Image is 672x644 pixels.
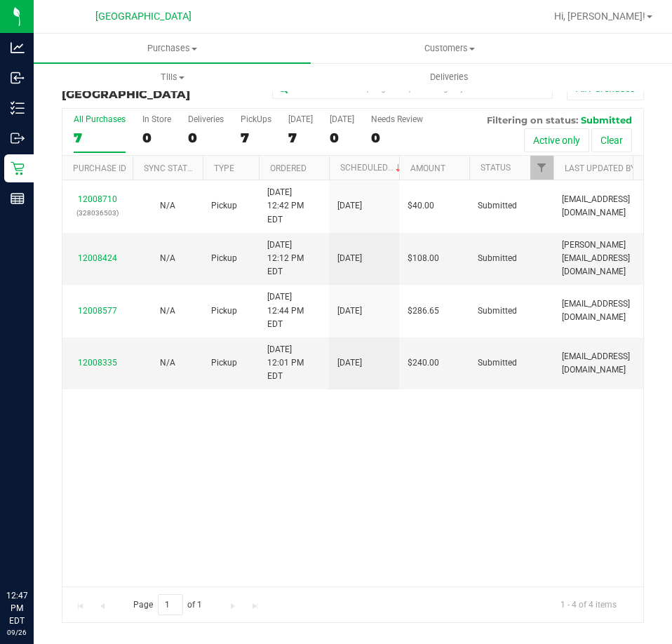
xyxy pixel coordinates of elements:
span: Pickup [211,356,237,370]
a: Tills [34,62,311,92]
a: 12008577 [78,306,117,316]
button: N/A [160,199,175,213]
span: [GEOGRAPHIC_DATA] [95,11,191,22]
a: Type [214,163,234,173]
span: $40.00 [408,199,434,213]
span: Not Applicable [160,253,175,263]
inline-svg: Retail [11,161,25,175]
div: All Purchases [74,114,126,124]
span: Customers [311,42,587,55]
div: 7 [288,130,313,146]
p: (328036503) [71,206,124,220]
span: Submitted [478,356,517,370]
a: Customers [311,34,588,63]
span: Submitted [478,304,517,318]
span: [DATE] 12:42 PM EDT [267,186,321,227]
inline-svg: Reports [11,192,25,206]
span: Page of 1 [121,594,214,616]
span: [DATE] [337,356,362,370]
a: Sync Status [144,163,198,173]
span: $240.00 [408,356,439,370]
a: Purchase ID [73,163,126,173]
button: Active only [524,128,589,152]
a: Purchases [34,34,311,63]
a: 12008335 [78,358,117,368]
a: 12008710 [78,194,117,204]
span: Filtering on status: [487,114,578,126]
inline-svg: Inbound [11,71,25,85]
span: Not Applicable [160,358,175,368]
p: 09/26 [6,627,27,638]
div: 0 [371,130,423,146]
span: $286.65 [408,304,439,318]
p: 12:47 PM EDT [6,589,27,627]
span: Submitted [478,252,517,265]
button: Clear [591,128,632,152]
a: Ordered [270,163,307,173]
span: [DATE] 12:12 PM EDT [267,239,321,279]
span: $108.00 [408,252,439,265]
span: [DATE] [337,304,362,318]
span: Pickup [211,199,237,213]
span: [DATE] [337,199,362,213]
span: 1 - 4 of 4 items [549,594,628,615]
span: Deliveries [411,71,488,83]
span: [GEOGRAPHIC_DATA] [62,88,190,101]
div: In Store [142,114,171,124]
button: N/A [160,304,175,318]
a: Last Updated By [565,163,636,173]
span: Purchases [34,42,311,55]
div: 0 [188,130,224,146]
div: 0 [142,130,171,146]
span: Pickup [211,304,237,318]
a: Filter [530,156,553,180]
iframe: Resource center [14,532,56,574]
span: [DATE] 12:01 PM EDT [267,343,321,384]
inline-svg: Outbound [11,131,25,145]
span: Not Applicable [160,306,175,316]
a: Amount [410,163,445,173]
input: 1 [158,594,183,616]
button: N/A [160,252,175,265]
h3: Purchase Fulfillment: [62,76,256,100]
a: Status [481,163,511,173]
div: 7 [241,130,271,146]
span: [DATE] 12:44 PM EDT [267,290,321,331]
div: PickUps [241,114,271,124]
div: 0 [330,130,354,146]
span: Not Applicable [160,201,175,210]
div: Needs Review [371,114,423,124]
a: 12008424 [78,253,117,263]
span: Submitted [478,199,517,213]
div: Deliveries [188,114,224,124]
span: Submitted [581,114,632,126]
span: Hi, [PERSON_NAME]! [554,11,645,22]
button: N/A [160,356,175,370]
div: [DATE] [330,114,354,124]
span: Pickup [211,252,237,265]
span: Tills [34,71,310,83]
inline-svg: Analytics [11,41,25,55]
span: [DATE] [337,252,362,265]
div: 7 [74,130,126,146]
inline-svg: Inventory [11,101,25,115]
div: [DATE] [288,114,313,124]
a: Scheduled [340,163,404,173]
a: Deliveries [311,62,588,92]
